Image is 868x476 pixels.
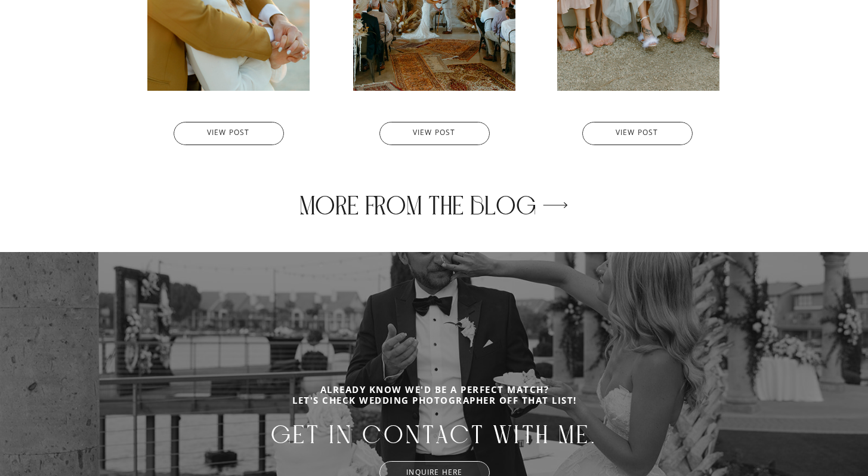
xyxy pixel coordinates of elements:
a: MORE FROM THE BLOG [262,180,574,218]
a: VIEW POST [388,128,481,138]
h3: Get in contact with me. [270,415,600,445]
b: ALREADY KNOW WE'D BE A PERFECT MATCH? Let's check wedding photographer off that list! [292,383,577,406]
a: VIEW POST [182,128,275,138]
a: VIEW POST [591,128,684,138]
